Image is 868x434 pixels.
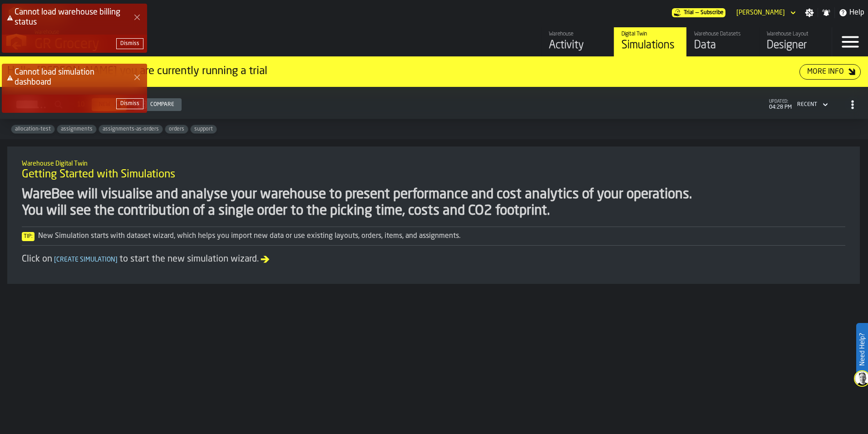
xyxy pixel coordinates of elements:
div: Dismiss [120,101,139,107]
span: [ [54,257,56,263]
span: assignments [57,126,96,132]
span: Cannot load simulation dashboard [15,68,94,86]
button: button- [116,38,143,49]
span: allocation-test [11,126,54,132]
div: WareBee will visualise and analyse your warehouse to present performance and cost analytics of yo... [22,187,845,219]
span: orders [165,126,188,132]
span: assignments-as-orders [99,126,163,132]
span: Create Simulation [52,257,119,263]
button: Close Error [131,11,143,24]
span: support [191,126,217,132]
span: Tip: [22,232,35,241]
div: Dismiss [120,40,139,47]
div: Click on to start the new simulation wizard. [22,253,845,266]
div: New Simulation starts with dataset wizard, which helps you import new data or use existing layout... [22,231,845,242]
div: ItemListCard- [7,146,860,284]
button: button- [116,98,143,109]
span: ] [115,257,118,263]
span: Cannot load warehouse billing status [15,8,120,26]
label: Need Help? [857,324,867,375]
h2: Sub Title [22,158,845,167]
span: Getting Started with Simulations [22,167,175,182]
div: title-Getting Started with Simulations [15,154,853,187]
button: Close Error [131,71,143,84]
